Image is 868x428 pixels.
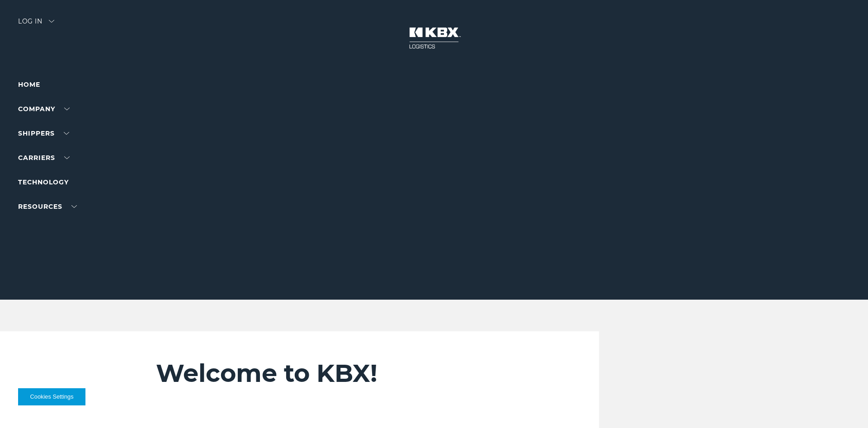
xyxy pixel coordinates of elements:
[18,202,77,211] a: RESOURCES
[18,178,69,186] a: Technology
[49,20,54,23] img: arrow
[18,80,40,89] a: Home
[156,358,547,388] h2: Welcome to KBX!
[18,154,70,162] a: Carriers
[18,388,85,405] button: Cookies Settings
[400,18,468,58] img: kbx logo
[18,129,69,137] a: SHIPPERS
[18,105,70,113] a: Company
[18,18,54,31] div: Log in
